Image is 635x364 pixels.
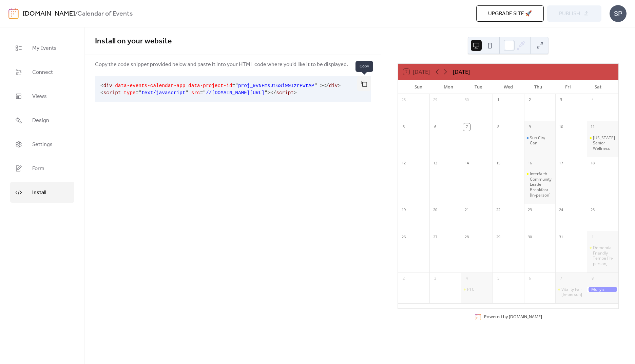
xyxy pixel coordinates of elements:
[463,233,470,241] div: 28
[276,90,294,96] span: script
[553,80,583,94] div: Fri
[10,110,74,130] a: Design
[526,233,534,241] div: 30
[400,123,407,131] div: 5
[463,206,470,214] div: 21
[400,233,407,241] div: 26
[488,10,532,18] span: Upgrade site 🚀
[267,90,270,96] span: >
[270,90,276,96] span: </
[524,171,556,198] div: Interfaith Community Leader Breakfast [In-person]
[32,139,53,150] span: Settings
[431,233,439,241] div: 27
[495,159,502,167] div: 15
[10,38,74,58] a: My Events
[100,83,103,88] span: <
[32,67,53,78] span: Connect
[138,90,141,96] span: "
[463,96,470,104] div: 30
[235,83,238,88] span: "
[589,123,596,131] div: 11
[200,90,203,96] span: =
[400,159,407,167] div: 12
[526,123,534,131] div: 9
[136,90,139,96] span: =
[526,275,534,282] div: 6
[77,7,133,20] b: Calendar of Events
[265,90,268,96] span: "
[433,80,463,94] div: Mon
[526,206,534,214] div: 23
[484,314,542,320] div: Powered by
[589,233,596,241] div: 1
[555,287,587,297] div: Vitality Fair [In-person]
[589,275,596,282] div: 8
[526,96,534,104] div: 2
[323,83,329,88] span: </
[557,275,565,282] div: 7
[610,5,627,22] div: SP
[238,83,314,88] span: proj_9vNFmsJ16Si99IzrPWtAP
[583,80,613,94] div: Sat
[10,62,74,82] a: Connect
[10,134,74,155] a: Settings
[589,206,596,214] div: 25
[557,96,565,104] div: 3
[593,135,616,151] div: [US_STATE] Senior Wellness
[124,90,136,96] span: type
[320,83,323,88] span: >
[10,86,74,106] a: Views
[463,123,470,131] div: 7
[206,90,265,96] span: //[DOMAIN_NAME][URL]
[593,245,616,266] div: Dementia Friendly Tempe [In-person]
[453,68,470,76] div: [DATE]
[561,287,584,297] div: Vitality Fair [In-person]
[495,96,502,104] div: 1
[191,90,200,96] span: src
[115,83,185,88] span: data-events-calendar-app
[232,83,235,88] span: =
[431,159,439,167] div: 13
[557,123,565,131] div: 10
[400,206,407,214] div: 19
[23,7,75,20] a: [DOMAIN_NAME]
[203,90,206,96] span: "
[95,61,348,69] span: Copy the code snippet provided below and paste it into your HTML code where you'd like it to be d...
[530,171,553,198] div: Interfaith Community Leader Breakfast [In-person]
[493,80,523,94] div: Wed
[431,123,439,131] div: 6
[188,83,232,88] span: data-project-id
[329,83,338,88] span: div
[461,287,493,292] div: PTC
[557,206,565,214] div: 24
[75,7,77,20] b: /
[526,159,534,167] div: 16
[95,34,172,49] span: Install on your website
[557,233,565,241] div: 31
[495,206,502,214] div: 22
[103,90,121,96] span: script
[431,206,439,214] div: 20
[400,96,407,104] div: 28
[32,91,47,102] span: Views
[10,158,74,179] a: Form
[523,80,553,94] div: Thu
[100,90,103,96] span: <
[185,90,188,96] span: "
[587,245,618,266] div: Dementia Friendly Tempe [In-person]
[32,187,46,198] span: Install
[8,8,19,19] img: logo
[32,43,57,54] span: My Events
[355,61,373,72] span: Copy
[431,275,439,282] div: 3
[463,159,470,167] div: 14
[294,90,297,96] span: >
[403,80,433,94] div: Sun
[476,5,544,22] button: Upgrade site 🚀
[32,163,44,174] span: Form
[587,135,618,151] div: Arizona Senior Wellness
[524,135,556,146] div: Sun City Can
[495,233,502,241] div: 29
[141,90,186,96] span: text/javascript
[338,83,341,88] span: >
